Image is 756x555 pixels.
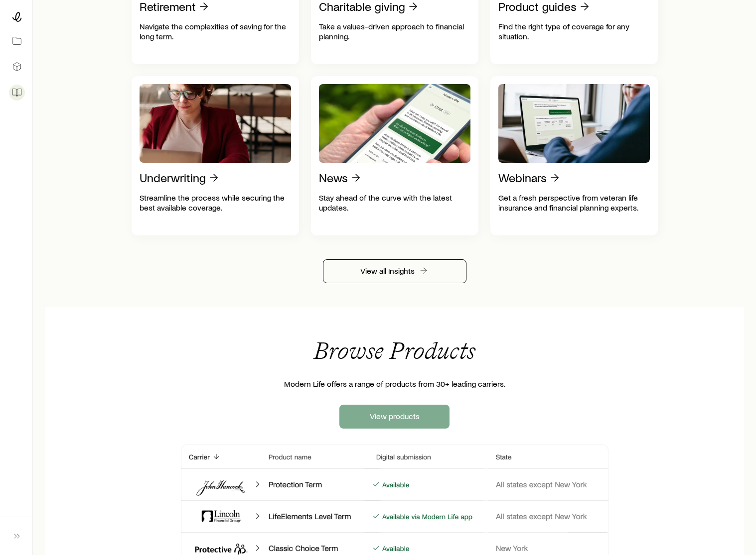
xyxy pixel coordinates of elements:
p: Underwriting [140,171,206,185]
p: Stay ahead of the curve with the latest updates. [319,193,470,213]
h2: Browse Products [313,339,475,363]
p: Find the right type of coverage for any situation. [498,21,650,41]
img: Underwriting [140,84,291,163]
p: News [319,171,348,185]
p: Streamline the process while securing the best available coverage. [140,193,291,213]
a: View all Insights [323,259,466,283]
img: Webinars [498,84,650,163]
a: View products [339,405,450,429]
p: Get a fresh perspective from veteran life insurance and financial planning experts. [498,193,650,213]
a: WebinarsGet a fresh perspective from veteran life insurance and financial planning experts. [490,76,658,235]
p: Take a values-driven approach to financial planning. [319,21,470,41]
a: UnderwritingStreamline the process while securing the best available coverage. [132,76,299,235]
p: Modern Life offers a range of products from 30+ leading carriers. [284,379,505,389]
p: Webinars [498,171,547,185]
a: NewsStay ahead of the curve with the latest updates. [311,76,478,235]
img: News [319,84,470,163]
p: Navigate the complexities of saving for the long term. [140,21,291,41]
